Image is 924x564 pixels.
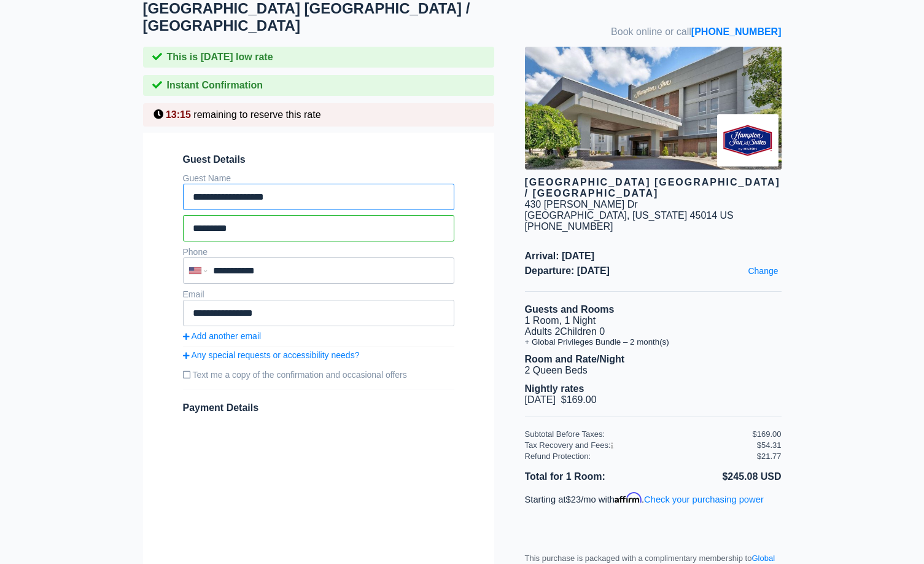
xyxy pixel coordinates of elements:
[193,109,320,120] span: remaining to reserve this rate
[525,383,584,394] b: Nightly rates
[525,394,597,405] span: [DATE] $169.00
[525,326,782,337] li: Adults 2
[525,315,782,326] li: 1 Room, 1 Night
[525,177,782,199] div: [GEOGRAPHIC_DATA] [GEOGRAPHIC_DATA] / [GEOGRAPHIC_DATA]
[560,326,605,337] span: Children 0
[183,365,454,385] label: Text me a copy of the confirmation and occasional offers
[525,265,782,276] span: Departure: [DATE]
[525,337,782,347] li: + Global Privileges Bundle – 2 month(s)
[525,492,782,504] p: Starting at /mo with .
[525,429,753,439] div: Subtotal Before Taxes:
[184,259,210,283] div: United States: +1
[183,350,454,360] a: Any special requests or accessibility needs?
[690,210,718,221] span: 45014
[525,47,782,170] img: hotel image
[183,247,208,257] label: Phone
[525,469,653,485] li: Total for 1 Room:
[143,75,494,96] div: Instant Confirmation
[745,263,781,279] a: Change
[644,495,764,504] a: Check your purchasing power - Learn more about Affirm Financing (opens in modal)
[566,495,581,504] span: $23
[183,331,454,341] a: Add another email
[183,173,231,183] label: Guest Name
[525,304,615,315] b: Guests and Rooms
[166,109,191,120] span: 13:15
[753,429,782,439] div: $169.00
[183,154,454,165] span: Guest Details
[757,441,782,450] div: $54.31
[525,199,638,210] div: 430 [PERSON_NAME] Dr
[615,492,642,503] span: Affirm
[757,452,782,461] div: $21.77
[611,26,781,37] span: Book online or call
[525,210,630,221] span: [GEOGRAPHIC_DATA],
[632,210,687,221] span: [US_STATE]
[720,210,734,221] span: US
[653,469,782,485] li: $245.08 USD
[525,452,757,461] div: Refund Protection:
[525,515,782,528] iframe: PayPal Message 1
[525,441,753,450] div: Tax Recovery and Fees:
[525,365,782,376] li: 2 Queen Beds
[183,289,204,299] label: Email
[183,402,259,413] span: Payment Details
[143,47,494,68] div: This is [DATE] low rate
[525,221,782,232] div: [PHONE_NUMBER]
[691,26,782,37] a: [PHONE_NUMBER]
[525,251,782,262] span: Arrival: [DATE]
[717,114,778,166] img: Brand logo for Hampton Inn Cincinnati-Northwest / Fairfield
[525,354,625,364] b: Room and Rate/Night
